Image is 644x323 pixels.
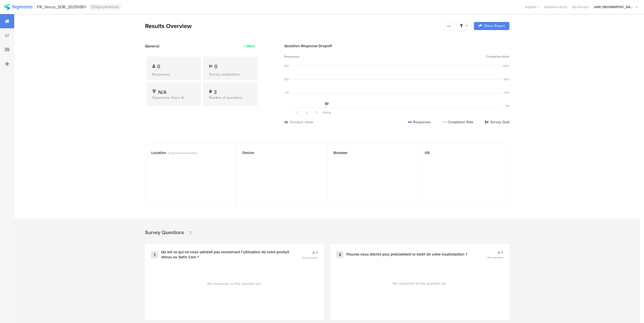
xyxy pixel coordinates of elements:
a: My Surveys [570,5,591,9]
div: Survey completions [209,72,252,77]
div: Support [525,3,539,11]
span: completion [305,256,318,260]
a: Question Library [542,5,570,9]
div: 100 [284,77,289,81]
span: 0 [501,250,503,255]
div: 100% [503,64,509,68]
div: 66% [504,77,509,81]
div: Survey Goal [485,119,509,125]
span: Number of questions [209,95,242,100]
div: 0 [290,119,293,125]
div: Browser [334,150,404,156]
div: Location [151,150,222,156]
span: 0% [302,256,318,260]
span: Share Report [484,24,505,28]
div: OS [425,150,495,156]
span: 4 most common locations [167,151,198,155]
span: completion [491,256,503,259]
div: Results Overview [145,21,442,31]
div: 0% [506,104,509,108]
span: 0 [316,250,318,255]
span: 2 [306,110,307,114]
span: No responses to this question yet. [207,281,262,286]
div: Qu’est ce qui ne vous satisfait pas concernant l’utilisation de votre produit Venus ou Satin Care ? [161,250,290,260]
div: Question Response Dropoff [284,43,509,49]
div: Completion Rate [442,119,473,125]
div: 1 [151,251,158,258]
div: Device [242,150,313,156]
div: Survey Questions [145,229,184,236]
span: 0% [487,256,503,259]
img: segmanta logo [4,4,32,10]
span: N/A [158,88,167,96]
span: General [145,43,159,49]
div: Highly Restricted [89,4,121,10]
span: 0 [214,63,217,70]
div: Ending [322,110,332,114]
div: unique views [293,119,313,125]
span: 1 [296,110,297,114]
div: | [34,4,35,10]
div: 3 [186,230,192,235]
div: Pouvez-vous décrire plus précisément le motif de votre insatisfaction ? [346,252,467,257]
div: 2 [336,251,343,258]
span: Responses [284,54,300,59]
div: 150 [284,64,289,68]
div: Open [246,43,255,49]
div: 33% [504,91,509,95]
span: 0 [157,63,160,70]
div: FR_Venus_SOR_20250901 [37,5,86,9]
span: Experience Score [152,95,180,100]
div: Responses [408,119,431,125]
span: No responses to this question yet. [393,281,447,286]
div: 3 [214,88,217,93]
div: 50 [285,91,289,95]
span: Completion Rate [486,54,509,59]
div: JoltX [GEOGRAPHIC_DATA] [594,5,634,9]
i: Survey Goal [325,102,328,106]
span: 3 [316,110,317,114]
div: Responses [152,72,195,77]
